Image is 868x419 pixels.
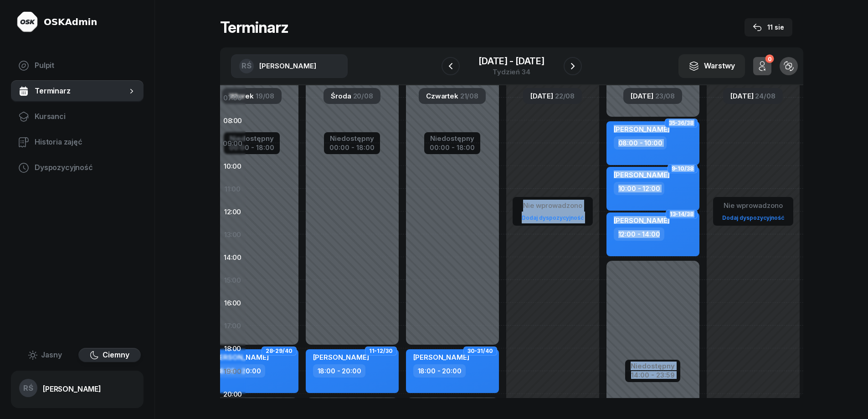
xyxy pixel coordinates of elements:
div: Niedostępny [631,362,675,369]
div: Niedostępny [329,135,375,142]
a: Dodaj dyspozycyjność [518,212,587,223]
span: [PERSON_NAME] [614,125,670,134]
div: Niedostępny [430,135,475,142]
div: Warstwy [688,60,735,72]
span: 11-12/30 [369,350,393,352]
span: Czwartek [426,93,458,99]
a: Historia zajęć [11,131,144,153]
div: 08:00 - 10:00 [614,136,667,150]
div: 11:00 [220,177,246,200]
span: RŚ [23,384,33,392]
button: Niedostępny00:00 - 18:00 [229,133,274,153]
div: 07:00 [220,86,246,109]
button: RŚ[PERSON_NAME] [231,54,348,78]
span: [DATE] [730,93,753,99]
button: Jasny [14,348,77,362]
span: Historia zajęć [35,136,136,148]
div: 18:00 [220,337,246,360]
button: Warstwy [678,54,745,78]
span: Pulpit [35,60,136,72]
span: 28-29/40 [266,350,293,352]
span: [PERSON_NAME] [259,62,316,70]
div: 14:00 [220,246,246,269]
div: 19:00 [220,360,246,383]
div: 00:00 - 18:00 [329,142,375,151]
span: - [509,57,514,66]
a: Dodaj dyspozycyjność [719,212,788,223]
h1: Terminarz [220,19,288,36]
span: Kursanci [35,111,136,123]
div: 09:00 [220,132,246,155]
span: 21/08 [460,93,478,99]
div: 14:00 - 23:59 [631,369,675,379]
div: 10:00 [220,155,246,177]
div: OSKAdmin [44,16,97,28]
div: 13:00 [220,223,246,246]
div: Niedostępny [229,135,274,142]
span: 23/08 [655,93,675,99]
span: 22/08 [555,93,575,99]
div: 12:00 [220,200,246,223]
button: Nie wprowadzonoDodaj dyspozycyjność [719,198,788,225]
span: 19/08 [256,93,274,99]
button: Nie wprowadzonoDodaj dyspozycyjność [518,198,587,225]
button: 11 sie [745,18,792,36]
div: [PERSON_NAME] [43,385,101,393]
div: 0 [765,54,774,63]
span: [DATE] [530,93,553,99]
span: [DATE] [631,93,653,99]
span: Jasny [41,349,62,361]
span: 35-36/38 [669,122,693,124]
span: 13-14/38 [670,213,693,215]
span: [PERSON_NAME] [614,216,670,225]
span: Terminarz [35,85,127,97]
div: 00:00 - 18:00 [430,142,475,151]
img: logo-light@2x.png [16,11,38,33]
button: Ciemny [78,348,141,362]
div: 16:00 [220,291,246,314]
span: 30-31/40 [467,350,493,352]
div: 12:00 - 14:00 [614,228,665,241]
a: Kursanci [11,106,144,128]
span: [PERSON_NAME] [413,353,469,362]
span: [PERSON_NAME] [614,171,670,179]
div: Nie wprowadzono [719,200,788,212]
div: 18:00 - 20:00 [313,364,366,378]
span: RŚ [241,62,252,70]
div: 11 sie [753,22,784,33]
div: 00:00 - 18:00 [229,142,274,151]
span: 24/08 [755,93,775,99]
div: 10:00 - 12:00 [614,182,665,195]
div: 20:00 [220,383,246,405]
div: Tydzień 34 [478,68,544,75]
a: Dyspozycyjność [11,157,144,179]
span: 20/08 [353,93,373,99]
a: Terminarz [11,80,144,102]
a: Pulpit [11,55,144,77]
span: [PERSON_NAME] [313,353,369,362]
button: 0 [753,57,771,75]
div: 08:00 [220,109,246,132]
button: Niedostępny00:00 - 18:00 [329,133,375,153]
div: 17:00 [220,314,246,337]
div: Nie wprowadzono [518,200,587,212]
div: [DATE] [DATE] [478,57,544,66]
span: Dyspozycyjność [35,162,136,174]
button: Niedostępny14:00 - 23:59 [631,361,675,381]
span: Wtorek [229,93,254,99]
span: 9-10/38 [672,168,693,170]
span: Środa [331,93,351,99]
div: 15:00 [220,269,246,291]
span: Ciemny [103,349,129,361]
div: 18:00 - 20:00 [413,364,466,378]
button: Niedostępny00:00 - 18:00 [430,133,475,153]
